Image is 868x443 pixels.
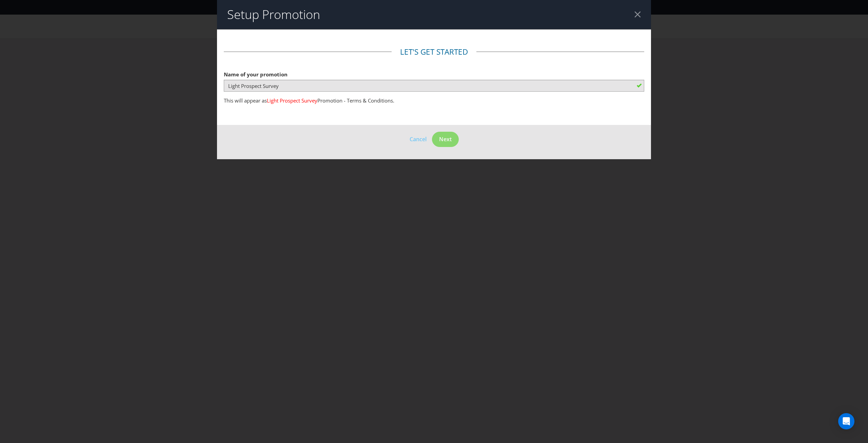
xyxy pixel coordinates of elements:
[224,71,288,78] span: Name of your promotion
[432,132,459,147] button: Next
[409,135,427,144] button: Cancel
[224,80,644,92] input: e.g. My Promotion
[410,135,427,143] span: Cancel
[227,8,320,21] h2: Setup Promotion
[224,97,267,104] span: This will appear as
[439,135,452,143] span: Next
[838,413,854,429] div: Open Intercom Messenger
[267,97,317,104] span: Light Prospect Survey
[317,97,394,104] span: Promotion - Terms & Conditions.
[392,47,476,57] legend: Let's get started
